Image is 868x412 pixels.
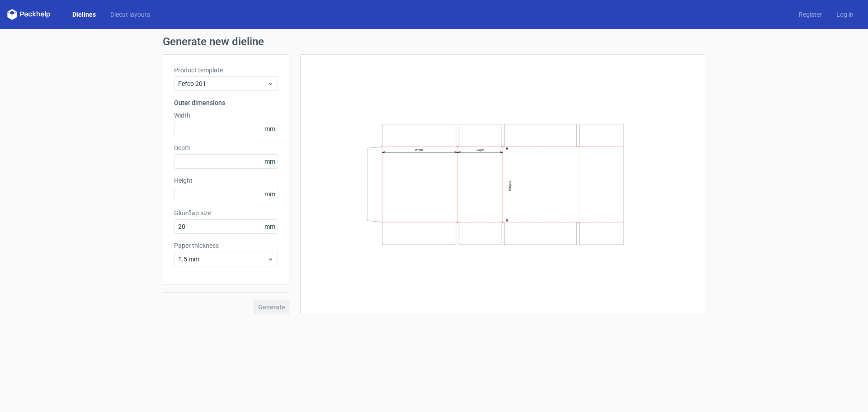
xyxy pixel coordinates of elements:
[174,176,278,185] label: Height
[415,148,423,152] text: Width
[103,10,157,19] a: Diecut layouts
[174,143,278,152] label: Depth
[174,66,278,75] label: Product template
[262,155,278,168] span: mm
[829,10,861,19] a: Log in
[508,181,512,191] text: Height
[65,10,103,19] a: Dielines
[476,148,485,152] text: Depth
[178,79,267,88] span: Fefco 201
[174,241,278,250] label: Paper thickness
[163,36,705,47] h1: Generate new dieline
[262,220,278,233] span: mm
[174,111,278,120] label: Width
[178,255,267,264] span: 1.5 mm
[174,98,278,107] h3: Outer dimensions
[262,187,278,201] span: mm
[174,208,278,218] label: Glue flap size
[792,10,829,19] a: Register
[262,122,278,136] span: mm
